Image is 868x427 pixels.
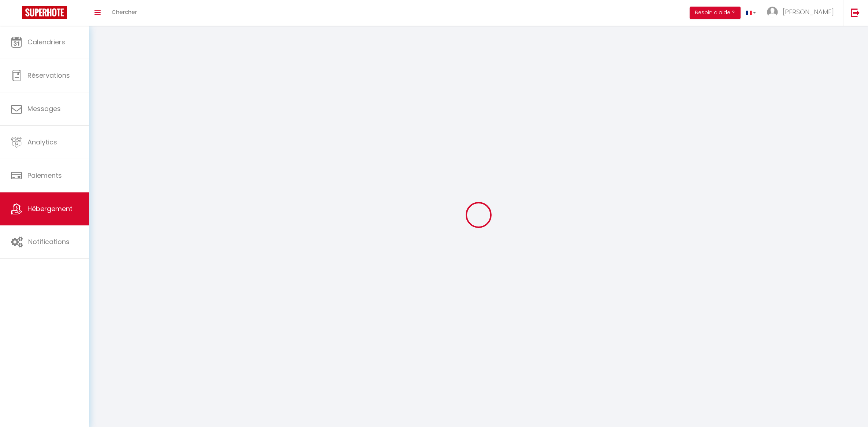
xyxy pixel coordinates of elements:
span: [PERSON_NAME] [783,7,834,16]
img: logout [851,8,860,17]
img: Super Booking [22,6,67,19]
span: Analytics [27,137,57,147]
img: ... [767,7,778,18]
span: Chercher [112,8,137,16]
span: Calendriers [27,37,65,47]
span: Notifications [28,237,70,246]
span: Réservations [27,71,70,80]
button: Besoin d'aide ? [690,7,741,19]
button: Ouvrir le widget de chat LiveChat [6,3,28,25]
span: Messages [27,104,61,113]
span: Hébergement [27,204,72,213]
span: Paiements [27,171,62,180]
